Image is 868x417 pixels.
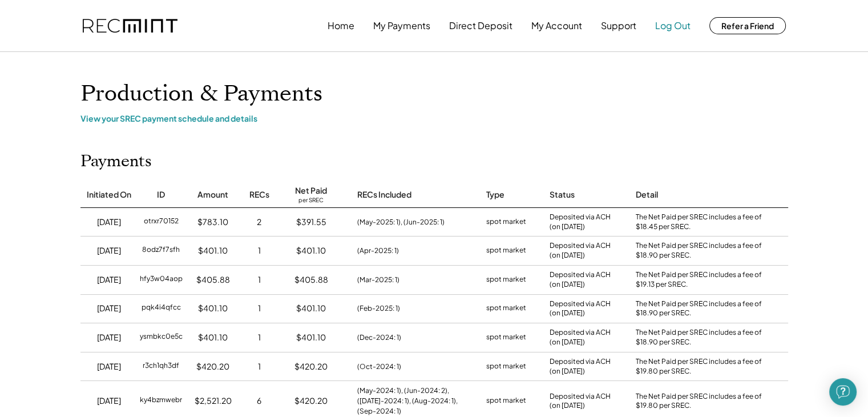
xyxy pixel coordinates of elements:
[97,361,121,372] div: [DATE]
[550,328,611,347] div: Deposited via ACH (on [DATE])
[636,189,658,201] div: Detail
[258,303,261,314] div: 1
[531,14,582,37] button: My Account
[357,246,399,256] div: (Apr-2025: 1)
[197,216,228,228] div: $783.10
[249,189,269,201] div: RECs
[97,274,121,286] div: [DATE]
[294,274,328,286] div: $405.88
[298,197,324,205] div: per SREC
[636,328,767,347] div: The Net Paid per SREC includes a fee of $18.90 per SREC.
[142,245,180,256] div: 8odz7f7sfh
[550,212,611,232] div: Deposited via ACH (on [DATE])
[258,332,261,343] div: 1
[550,357,611,376] div: Deposited via ACH (on [DATE])
[550,241,611,260] div: Deposited via ACH (on [DATE])
[636,357,767,376] div: The Net Paid per SREC includes a fee of $19.80 per SREC.
[80,152,152,171] h2: Payments
[140,274,183,286] div: hfy3w04aop
[258,361,261,372] div: 1
[486,274,526,286] div: spot market
[258,245,261,256] div: 1
[357,386,475,416] div: (May-2024: 1), (Jun-2024: 2), ([DATE]-2024: 1), (Aug-2024: 1), (Sep-2024: 1)
[294,361,328,372] div: $420.20
[196,361,229,372] div: $420.20
[357,217,445,227] div: (May-2025: 1), (Jun-2025: 1)
[197,189,228,201] div: Amount
[357,362,401,372] div: (Oct-2024: 1)
[157,189,165,201] div: ID
[636,270,767,290] div: The Net Paid per SREC includes a fee of $19.13 per SREC.
[143,361,179,372] div: r3ch1qh3df
[636,299,767,319] div: The Net Paid per SREC includes a fee of $18.90 per SREC.
[449,14,512,37] button: Direct Deposit
[486,395,526,407] div: spot market
[196,274,230,286] div: $405.88
[550,299,611,319] div: Deposited via ACH (on [DATE])
[357,303,400,314] div: (Feb-2025: 1)
[373,14,430,37] button: My Payments
[636,241,767,260] div: The Net Paid per SREC includes a fee of $18.90 per SREC.
[328,14,354,37] button: Home
[486,332,526,343] div: spot market
[636,392,767,411] div: The Net Paid per SREC includes a fee of $19.80 per SREC.
[142,303,181,314] div: pqk4i4qfcc
[97,303,121,314] div: [DATE]
[80,81,788,107] h1: Production & Payments
[550,189,575,201] div: Status
[258,274,261,286] div: 1
[357,332,401,343] div: (Dec-2024: 1)
[655,14,691,37] button: Log Out
[257,216,261,228] div: 2
[83,19,177,33] img: recmint-logotype%403x.png
[709,17,786,34] button: Refer a Friend
[294,395,328,407] div: $420.20
[550,392,611,411] div: Deposited via ACH (on [DATE])
[80,113,788,123] div: View your SREC payment schedule and details
[486,361,526,372] div: spot market
[636,212,767,232] div: The Net Paid per SREC includes a fee of $18.45 per SREC.
[296,332,326,343] div: $401.10
[601,14,636,37] button: Support
[829,378,857,406] div: Open Intercom Messenger
[97,245,121,256] div: [DATE]
[296,216,326,228] div: $391.55
[140,395,182,407] div: ky4bzmwebr
[195,395,232,407] div: $2,521.20
[198,332,228,343] div: $401.10
[296,245,326,256] div: $401.10
[550,270,611,290] div: Deposited via ACH (on [DATE])
[198,303,228,314] div: $401.10
[357,275,399,285] div: (Mar-2025: 1)
[486,245,526,256] div: spot market
[486,189,504,201] div: Type
[296,303,326,314] div: $401.10
[486,216,526,228] div: spot market
[198,245,228,256] div: $401.10
[87,189,131,201] div: Initiated On
[97,395,121,407] div: [DATE]
[486,303,526,314] div: spot market
[97,216,121,228] div: [DATE]
[357,189,411,201] div: RECs Included
[97,332,121,343] div: [DATE]
[140,332,183,343] div: ysmbkc0e5c
[295,185,327,197] div: Net Paid
[257,395,261,407] div: 6
[144,216,179,228] div: otrxr70152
